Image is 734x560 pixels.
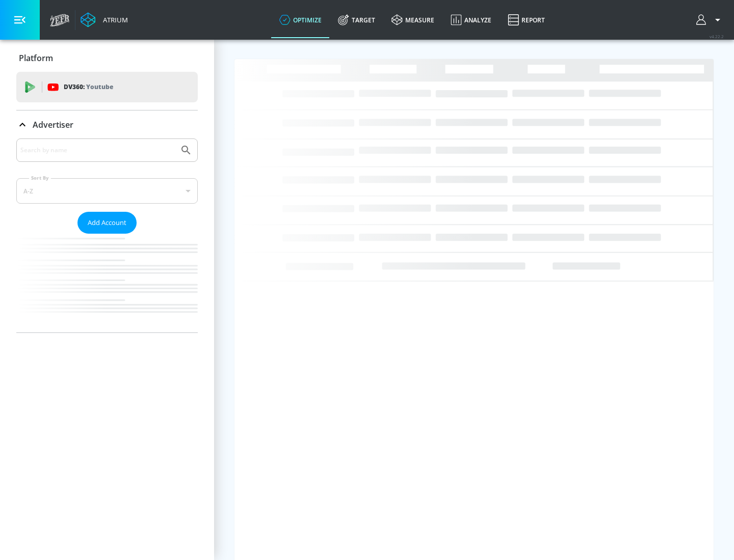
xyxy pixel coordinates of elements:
[442,2,500,38] a: Analyze
[64,81,113,93] p: DV360:
[16,234,198,332] nav: list of Advertiser
[19,52,53,64] p: Platform
[16,138,198,332] div: Advertiser
[88,217,126,229] span: Add Account
[383,2,442,38] a: measure
[16,72,198,102] div: DV360: Youtube
[77,212,137,234] button: Add Account
[33,119,73,130] p: Advertiser
[99,15,128,24] div: Atrium
[29,175,51,181] label: Sort By
[16,110,198,139] div: Advertiser
[20,144,175,157] input: Search by name
[16,44,198,72] div: Platform
[81,12,128,27] a: Atrium
[271,2,330,38] a: optimize
[500,2,553,38] a: Report
[330,2,383,38] a: Target
[16,178,198,204] div: A-Z
[710,34,724,39] span: v 4.22.2
[86,81,113,92] p: Youtube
